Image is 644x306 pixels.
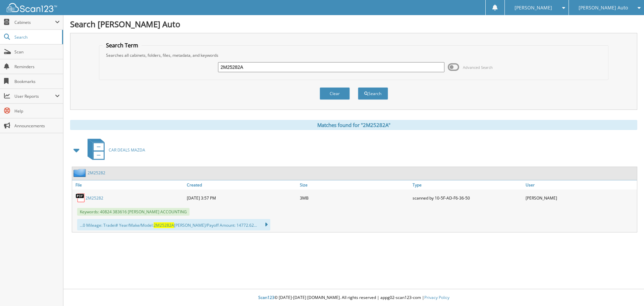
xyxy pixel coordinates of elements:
[14,108,60,114] span: Help
[7,3,57,12] img: scan123-logo-white.svg
[358,87,388,100] button: Search
[88,170,105,176] a: 2M25282
[524,180,637,189] a: User
[14,34,59,40] span: Search
[14,49,60,55] span: Scan
[610,274,644,306] iframe: Chat Widget
[109,147,145,153] span: CAR DEALS MAZDA
[63,290,644,306] div: © [DATE]-[DATE] [DOMAIN_NAME]. All rights reserved | appg02-scan123-com |
[463,65,493,70] span: Advanced Search
[320,87,350,100] button: Clear
[298,180,411,189] a: Size
[77,208,190,216] span: Keywords: 40824 383616 [PERSON_NAME] ACCOUNTING
[185,191,298,205] div: [DATE] 3:57 PM
[70,18,637,30] h1: Search [PERSON_NAME] Auto
[298,191,411,205] div: 3MB
[72,180,185,189] a: File
[14,123,60,129] span: Announcements
[14,79,60,84] span: Bookmarks
[154,222,174,228] span: 2M25282A
[411,180,524,189] a: Type
[70,120,637,130] div: Matches found for "2M25282A"
[73,169,88,177] img: folder2.png
[14,19,55,25] span: Cabinets
[86,195,103,201] a: 2M25282
[75,193,86,203] img: PDF.png
[14,64,60,70] span: Reminders
[524,191,637,205] div: [PERSON_NAME]
[103,52,605,58] div: Searches all cabinets, folders, files, metadata, and keywords
[515,6,552,10] span: [PERSON_NAME]
[84,137,145,163] a: CAR DEALS MAZDA
[185,180,298,189] a: Created
[103,42,142,49] legend: Search Term
[411,191,524,205] div: scanned by 10-5F-AD-F6-36-50
[258,295,274,300] span: Scan123
[579,6,628,10] span: [PERSON_NAME] Auto
[14,93,55,99] span: User Reports
[77,219,270,230] div: ...0 Mileage: Tradei# Year/Make/Model: [PERSON_NAME]/Payoff Amount: 14772.62...
[424,295,449,300] a: Privacy Policy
